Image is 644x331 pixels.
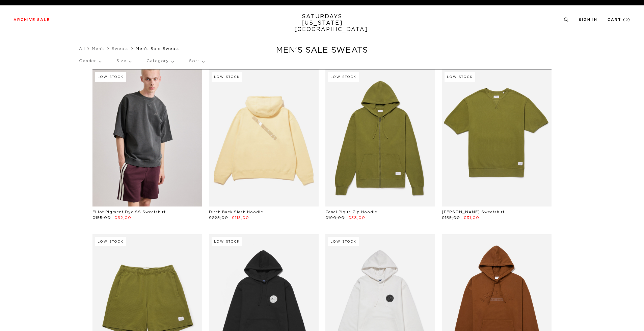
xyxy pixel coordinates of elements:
div: Low Stock [212,237,242,246]
div: Low Stock [328,237,359,246]
div: Low Stock [95,237,126,246]
a: Elliot Pigment Dye SS Sweatshirt [92,210,166,214]
a: Sweats [112,47,129,51]
span: €31,00 [464,216,479,220]
span: €155,00 [442,216,460,220]
div: Low Stock [95,72,126,82]
div: Low Stock [328,72,359,82]
span: €225,00 [209,216,228,220]
span: €190,00 [325,216,345,220]
span: Men's Sale Sweats [136,47,180,51]
a: Ditch Back Slash Hoodie [209,210,263,214]
span: €155,00 [92,216,111,220]
div: Low Stock [445,72,475,82]
span: €62,00 [114,216,131,220]
p: Sort [189,53,204,69]
span: €115,00 [232,216,249,220]
a: Men's [92,47,105,51]
a: Cart (0) [608,18,630,22]
a: All [79,47,85,51]
p: Category [146,53,174,69]
p: Gender [79,53,101,69]
p: Size [116,53,131,69]
small: 0 [625,19,628,22]
a: SATURDAYS[US_STATE][GEOGRAPHIC_DATA] [294,13,350,33]
span: €38,00 [348,216,365,220]
a: Sign In [579,18,597,22]
a: [PERSON_NAME] Sweatshirt [442,210,505,214]
div: Low Stock [212,72,242,82]
a: Archive Sale [14,18,50,22]
a: Canal Pique Zip Hoodie [325,210,377,214]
